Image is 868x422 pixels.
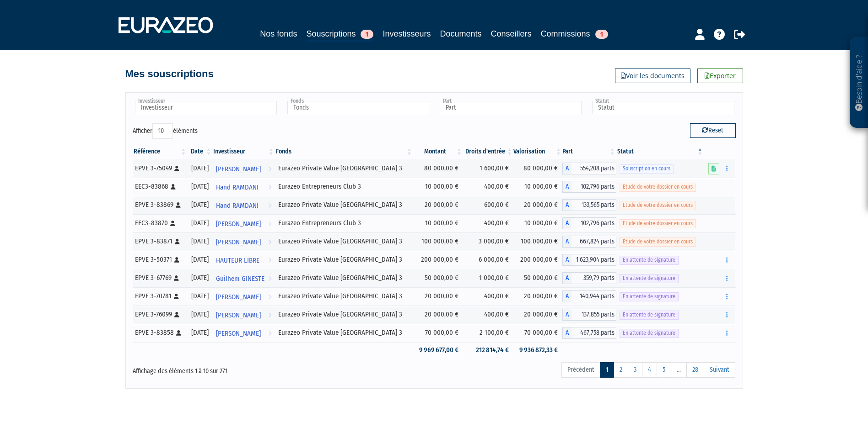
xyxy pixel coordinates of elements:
[278,273,410,283] div: Eurazeo Private Value [GEOGRAPHIC_DATA] 3
[491,27,532,40] a: Conseillers
[463,324,513,342] td: 2 100,00 €
[268,161,271,178] i: Voir l'investisseur
[278,291,410,301] div: Eurazeo Private Value [GEOGRAPHIC_DATA] 3
[135,182,184,191] div: EEC3-83868
[595,30,608,39] span: 1
[562,309,571,321] span: A
[620,256,679,264] span: En attente de signature
[278,237,410,246] div: Eurazeo Private Value [GEOGRAPHIC_DATA] 3
[216,234,261,251] span: [PERSON_NAME]
[463,232,513,251] td: 3 000,00 €
[133,144,188,159] th: Référence : activer pour trier la colonne par ordre croissant
[212,159,275,178] a: [PERSON_NAME]
[620,311,679,319] span: En attente de signature
[383,27,431,40] a: Investisseurs
[513,178,562,196] td: 10 000,00 €
[463,287,513,306] td: 400,00 €
[413,306,463,324] td: 20 000,00 €
[190,164,209,173] div: [DATE]
[216,325,261,342] span: [PERSON_NAME]
[562,309,616,321] div: A - Eurazeo Private Value Europe 3
[135,200,184,210] div: EPVE 3-83869
[562,290,616,302] div: A - Eurazeo Private Value Europe 3
[135,328,184,338] div: EPVE 3-83858
[190,237,209,246] div: [DATE]
[278,218,410,228] div: Eurazeo Entrepreneurs Club 3
[268,252,271,269] i: Voir l'investisseur
[413,287,463,306] td: 20 000,00 €
[620,329,679,338] span: En attente de signature
[513,287,562,306] td: 20 000,00 €
[216,289,261,306] span: [PERSON_NAME]
[174,166,179,171] i: [Français] Personne physique
[513,232,562,251] td: 100 000,00 €
[657,362,671,378] a: 5
[620,164,674,173] span: Souscription en cours
[135,291,184,301] div: EPVE 3-70781
[212,251,275,269] a: HAUTEUR LIBRE
[463,269,513,287] td: 1 000,00 €
[562,199,616,211] div: A - Eurazeo Private Value Europe 3
[413,232,463,251] td: 100 000,00 €
[278,164,410,173] div: Eurazeo Private Value [GEOGRAPHIC_DATA] 3
[278,310,410,319] div: Eurazeo Private Value [GEOGRAPHIC_DATA] 3
[413,159,463,178] td: 80 000,00 €
[463,342,513,358] td: 212 814,74 €
[413,324,463,342] td: 70 000,00 €
[190,200,209,210] div: [DATE]
[135,164,184,173] div: EPVE 3-75049
[306,27,373,42] a: Souscriptions1
[135,255,184,264] div: EPVE 3-50371
[562,272,571,284] span: A
[268,325,271,342] i: Voir l'investisseur
[174,257,179,263] i: [Français] Personne physique
[216,161,261,178] span: [PERSON_NAME]
[413,214,463,232] td: 10 000,00 €
[133,123,198,139] label: Afficher éléments
[440,27,482,40] a: Documents
[268,270,271,287] i: Voir l'investisseur
[690,123,736,138] button: Reset
[513,144,562,159] th: Valorisation: activer pour trier la colonne par ordre croissant
[562,144,616,159] th: Part: activer pour trier la colonne par ordre croissant
[562,272,616,284] div: A - Eurazeo Private Value Europe 3
[268,289,271,306] i: Voir l'investisseur
[463,144,513,159] th: Droits d'entrée: activer pour trier la colonne par ordre croissant
[152,123,173,139] select: Afficheréléments
[413,251,463,269] td: 200 000,00 €
[119,17,213,33] img: 1732889491-logotype_eurazeo_blanc_rvb.png
[854,42,864,124] p: Besoin d'aide ?
[642,362,657,378] a: 4
[212,144,275,159] th: Investisseur: activer pour trier la colonne par ordre croissant
[562,327,616,339] div: A - Eurazeo Private Value Europe 3
[513,342,562,358] td: 9 936 872,33 €
[562,163,571,174] span: A
[571,199,616,211] span: 133,565 parts
[562,217,571,229] span: A
[571,236,616,248] span: 667,824 parts
[463,251,513,269] td: 6 000,00 €
[174,275,179,281] i: [Français] Personne physique
[628,362,642,378] a: 3
[176,202,181,208] i: [Français] Personne physique
[614,362,628,378] a: 2
[216,197,259,214] span: Hand RAMDANI
[135,273,184,283] div: EPVE 3-67769
[562,327,571,339] span: A
[513,214,562,232] td: 10 000,00 €
[513,269,562,287] td: 50 000,00 €
[571,181,616,193] span: 102,796 parts
[562,236,616,248] div: A - Eurazeo Private Value Europe 3
[463,178,513,196] td: 400,00 €
[174,312,179,317] i: [Français] Personne physique
[212,178,275,196] a: Hand RAMDANI
[125,69,214,79] h4: Mes souscriptions
[171,184,176,190] i: [Français] Personne physique
[562,199,571,211] span: A
[686,362,704,378] a: 28
[562,290,571,302] span: A
[620,292,679,301] span: En attente de signature
[212,306,275,324] a: [PERSON_NAME]
[174,294,179,299] i: [Français] Personne physique
[562,163,616,174] div: A - Eurazeo Private Value Europe 3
